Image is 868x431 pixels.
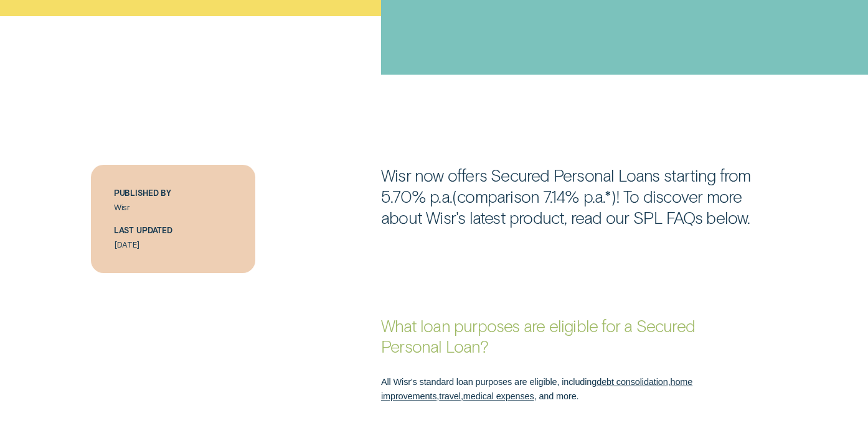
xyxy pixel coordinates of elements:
strong: What loan purposes are eligible for a Secured Personal Loan? [381,315,695,356]
p: Wisr now offers Secured Personal Loans starting from 5.70% p.a.(comparison 7.14% p.a.*)! To disco... [381,165,777,228]
p: [DATE] [114,240,233,250]
a: travel [439,391,461,401]
h5: Last Updated [114,225,233,236]
p: All Wisr's standard loan purposes are eligible, including , , , , and more. [381,375,719,403]
a: debt consolidation [597,377,668,387]
a: Wisr [114,203,130,212]
h5: Published By [114,188,233,198]
a: home improvements [381,377,692,401]
a: medical expenses [463,391,534,401]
